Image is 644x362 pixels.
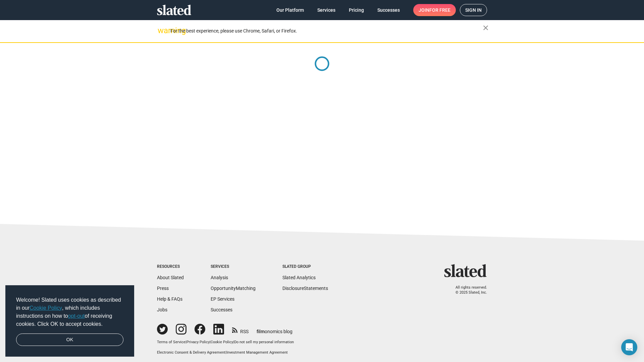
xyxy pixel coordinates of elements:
[372,4,405,16] a: Successes
[257,329,265,334] span: film
[157,296,182,302] a: Help & FAQs
[226,350,288,355] a: Investment Management Agreement
[157,307,167,312] a: Jobs
[170,26,483,36] div: For the best experience, please use Chrome, Safari, or Firefox.
[211,296,234,302] a: EP Services
[413,4,456,16] a: Joinfor free
[225,350,226,355] span: |
[282,275,316,280] a: Slated Analytics
[211,264,256,269] div: Services
[312,4,341,16] a: Services
[157,340,185,344] a: Terms of Service
[185,340,186,344] span: |
[211,340,233,344] a: Cookie Policy
[257,323,292,335] a: filmonomics blog
[16,334,123,346] a: dismiss cookie message
[157,286,169,291] a: Press
[232,324,249,335] a: RSS
[460,4,487,16] a: Sign in
[343,4,369,16] a: Pricing
[271,4,309,16] a: Our Platform
[157,275,184,280] a: About Slated
[276,4,304,16] span: Our Platform
[448,285,487,295] p: All rights reserved. © 2025 Slated, Inc.
[186,340,210,344] a: Privacy Policy
[211,275,228,280] a: Analysis
[157,264,184,269] div: Resources
[233,340,234,344] span: |
[621,339,637,355] div: Open Intercom Messenger
[377,4,400,16] span: Successes
[482,24,490,32] mat-icon: close
[211,286,256,291] a: OpportunityMatching
[282,264,328,269] div: Slated Group
[465,4,482,16] span: Sign in
[349,4,364,16] span: Pricing
[211,307,232,312] a: Successes
[157,350,225,355] a: Electronic Consent & Delivery Agreement
[30,305,62,311] a: Cookie Policy
[210,340,211,344] span: |
[158,26,166,35] mat-icon: warning
[317,4,335,16] span: Services
[234,340,294,345] button: Do not sell my personal information
[16,296,123,328] span: Welcome! Slated uses cookies as described in our , which includes instructions on how to of recei...
[429,4,450,16] span: for free
[419,4,450,16] span: Join
[282,286,328,291] a: DisclosureStatements
[5,285,134,357] div: cookieconsent
[68,313,85,319] a: opt-out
